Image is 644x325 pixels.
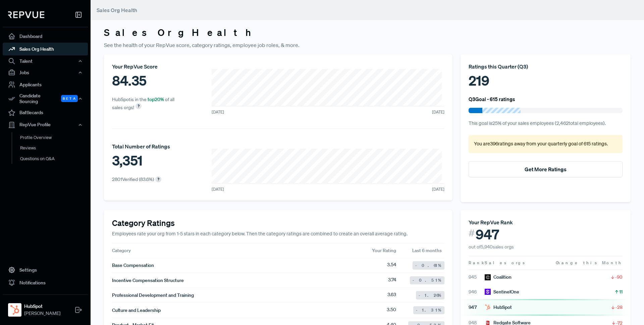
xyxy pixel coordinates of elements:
span: 3.63 [387,291,396,299]
button: RepVue Profile [3,119,88,131]
p: See the health of your RepVue score, category ratings, employee job roles, & more. [104,41,631,49]
strong: HubSpot [24,303,60,310]
span: Incentive Compensation Structure [112,277,184,284]
p: You are 396 ratings away from your quarterly goal of 615 ratings . [474,140,617,148]
span: 11 [619,288,623,295]
p: This goal is 25 % of your sales employees ( 2,462 total employees). [469,120,623,127]
span: Your Rating [372,247,396,253]
span: [DATE] [432,109,444,115]
a: Sales Org Health [3,43,88,55]
span: -90 [615,274,623,280]
span: # [469,226,475,240]
span: [DATE] [432,186,444,192]
span: top 20 % [148,96,164,102]
span: -1.26 % [419,292,442,298]
p: 2801 Verified ( 83.6 %) [112,176,154,183]
span: 947 [469,304,485,311]
div: Coalition [485,274,512,281]
span: out of 5,940 sales orgs [469,244,514,250]
a: Dashboard [3,30,88,43]
span: 3.50 [387,306,396,314]
div: Ratings this Quarter ( Q3 ) [469,62,623,71]
span: -1.31 % [416,307,442,313]
div: SentinelOne [485,288,519,295]
div: 219 [469,71,623,91]
span: [PERSON_NAME] [24,310,60,317]
span: Culture and Leadership [112,307,161,314]
span: -0.51 % [413,277,442,283]
button: Talent [3,55,88,67]
a: Settings [3,264,88,276]
span: 947 [476,226,499,242]
div: Candidate Sourcing [3,91,88,106]
a: Notifications [3,276,88,289]
span: HubSpot is in the of all sales orgs! [112,96,174,110]
span: Sales orgs [485,260,526,266]
img: HubSpot [485,304,491,310]
span: [DATE] [212,109,224,115]
span: 945 [469,274,485,281]
span: 3.54 [387,261,396,269]
div: HubSpot [485,304,512,311]
a: Questions on Q&A [12,153,97,164]
img: SentinelOne [485,289,491,295]
span: 946 [469,288,485,295]
span: Base Compensation [112,262,154,269]
div: 84.35 [112,71,176,91]
button: Jobs [3,67,88,78]
span: Rank [469,260,485,266]
p: Employees rate your org from 1-5 stars in each category below. Then the category ratings are comb... [112,230,444,238]
button: Candidate Sourcing Beta [3,91,88,106]
a: Reviews [12,143,97,153]
h6: Q3 Goal - 615 ratings [469,96,515,102]
span: -28 [615,304,623,311]
div: 3,351 [112,150,170,171]
img: RepVue [8,11,44,18]
img: Coalition [485,274,491,280]
div: Your RepVue Score [112,62,176,71]
button: Get More Ratings [469,161,623,177]
h4: Category Ratings [112,218,444,228]
h3: Sales Org Health [104,27,631,38]
div: Total Number of Ratings [112,142,170,150]
span: Sales Org Health [97,7,137,13]
span: Category [112,247,131,253]
span: -0.61 % [415,263,442,269]
span: Change this Month [556,260,623,266]
a: HubSpotHubSpot[PERSON_NAME] [3,294,88,320]
a: Battlecards [3,106,88,119]
a: Applicants [3,78,88,91]
span: [DATE] [212,186,224,192]
img: HubSpot [9,305,20,315]
a: Profile Overview [12,132,97,143]
span: Professional Development and Training [112,292,194,299]
span: 3.74 [388,276,396,284]
span: Beta [61,95,78,102]
span: Your RepVue Rank [469,219,513,226]
span: Last 6 months [412,247,444,254]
